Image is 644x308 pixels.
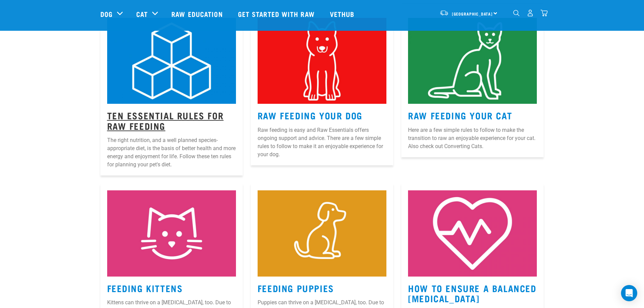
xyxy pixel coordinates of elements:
p: The right nutrition, and a well planned species-appropriate diet, is the basis of better health a... [107,136,236,169]
a: Get started with Raw [231,0,323,27]
a: Raw Feeding Your Dog [258,113,362,118]
img: Kitten-Icon.jpg [107,190,236,276]
img: home-icon-1@2x.png [513,10,520,16]
img: user.png [527,9,534,17]
a: Raw Education [165,0,231,27]
span: [GEOGRAPHIC_DATA] [452,13,493,15]
p: Raw feeding is easy and Raw Essentials offers ongoing support and advice. There are a few simple ... [258,126,386,159]
img: 1.jpg [107,18,236,104]
img: van-moving.png [439,10,449,16]
a: Raw Feeding Your Cat [408,113,512,118]
img: home-icon@2x.png [541,9,548,17]
img: 2.jpg [258,18,386,104]
div: Open Intercom Messenger [621,285,637,301]
a: How to Ensure a Balanced [MEDICAL_DATA] [408,285,536,301]
a: Feeding Kittens [107,285,183,290]
img: 5.jpg [408,190,537,276]
p: Here are a few simple rules to follow to make the transition to raw an enjoyable experience for y... [408,126,537,150]
a: Vethub [323,0,363,27]
a: Dog [100,9,113,19]
img: Puppy-Icon.jpg [258,190,386,276]
img: 3.jpg [408,18,537,104]
a: Cat [136,9,148,19]
a: Feeding Puppies [258,285,334,290]
a: Ten Essential Rules for Raw Feeding [107,113,224,128]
